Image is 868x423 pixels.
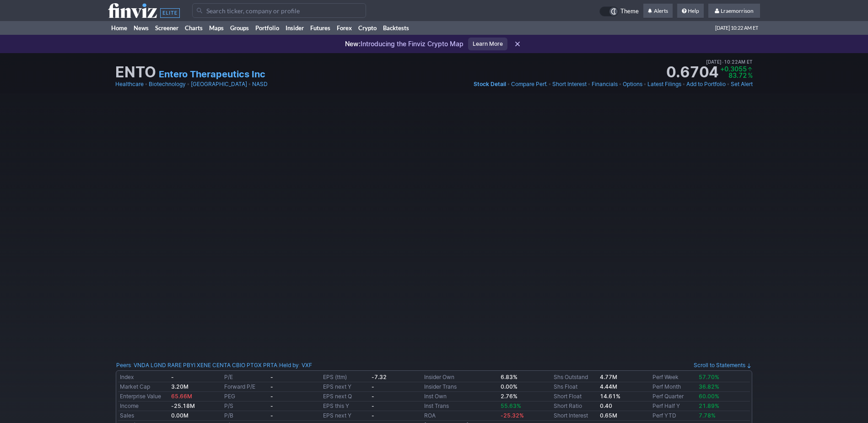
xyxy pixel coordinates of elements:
[372,402,374,409] b: -
[699,383,719,390] span: 36.82%
[651,373,697,382] td: Perf Week
[279,362,299,369] a: Held by
[355,21,380,35] a: Crypto
[554,393,582,400] a: Short Float
[600,393,620,400] a: 14.61%
[252,80,268,89] a: NASD
[118,411,169,421] td: Sales
[422,401,499,411] td: Inst Trans
[715,21,758,35] span: [DATE] 10:22 AM ET
[694,362,752,369] a: Scroll to Statements
[248,80,251,89] span: •
[191,80,247,89] a: [GEOGRAPHIC_DATA]
[552,382,598,392] td: Shs Float
[507,80,510,89] span: •
[118,373,169,382] td: Index
[118,401,169,411] td: Income
[372,374,387,380] b: -7.32
[263,361,277,370] a: PRTA
[727,80,730,89] span: •
[511,80,547,89] a: Compare Perf.
[699,412,716,419] span: 7.78%
[554,412,588,419] a: Short Interest
[380,21,412,35] a: Backtests
[183,361,195,370] a: PBYI
[699,393,719,400] span: 60.00%
[686,80,726,89] a: Add to Portfolio
[270,412,273,419] b: -
[372,383,374,390] b: -
[548,80,551,89] span: •
[270,374,273,380] b: -
[302,361,312,370] a: VXF
[182,21,206,35] a: Charts
[321,382,369,392] td: EPS next Y
[422,411,499,421] td: ROA
[600,402,612,409] a: 0.40
[422,382,499,392] td: Insider Trans
[270,393,273,400] b: -
[552,373,598,382] td: Shs Outstand
[321,392,369,401] td: EPS next Q
[647,80,681,89] a: Latest Filings
[708,4,760,18] a: Lraemorrison
[643,4,673,18] a: Alerts
[206,21,227,35] a: Maps
[152,21,182,35] a: Screener
[600,374,617,380] b: 4.77M
[552,80,587,89] a: Short Interest
[706,58,753,66] span: [DATE] 10:22AM ET
[592,80,618,89] a: Financials
[115,80,144,89] a: Healthcare
[474,80,506,89] a: Stock Detail
[222,401,269,411] td: P/S
[134,361,149,370] a: VNDA
[651,401,697,411] td: Perf Half Y
[600,412,617,419] a: 0.65M
[227,21,252,35] a: Groups
[721,7,754,14] span: Lraemorrison
[151,361,166,370] a: LGND
[474,81,506,87] span: Stock Detail
[666,65,718,80] strong: 0.6704
[588,80,591,89] span: •
[321,373,369,382] td: EPS (ttm)
[321,411,369,421] td: EPS next Y
[197,361,211,370] a: XENE
[372,412,374,419] b: -
[149,80,186,89] a: Biotechnology
[171,374,174,380] b: -
[651,411,697,421] td: Perf YTD
[511,81,547,87] span: Compare Perf.
[212,361,231,370] a: CENTA
[222,392,269,401] td: PEG
[731,80,753,89] a: Set Alert
[270,383,273,390] b: -
[130,21,152,35] a: News
[372,393,374,400] b: -
[643,80,647,89] span: •
[171,402,195,409] b: -25.18M
[554,402,582,409] a: Short Ratio
[167,361,182,370] a: RARE
[468,38,507,50] a: Learn More
[722,59,724,65] span: •
[677,4,704,18] a: Help
[599,6,639,16] a: Theme
[145,80,148,89] span: •
[307,21,334,35] a: Futures
[501,412,524,419] span: -25.32%
[345,40,361,48] span: New:
[720,66,747,72] td: +0.3055
[187,80,190,89] span: •
[192,3,366,18] input: Search
[647,81,681,87] span: Latest Filings
[501,393,518,400] b: 2.76%
[623,80,642,89] a: Options
[321,401,369,411] td: EPS this Y
[422,373,499,382] td: Insider Own
[501,402,521,409] span: 55.63%
[108,21,130,35] a: Home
